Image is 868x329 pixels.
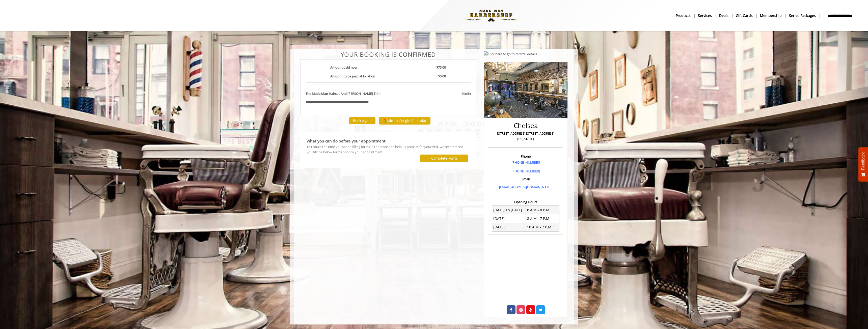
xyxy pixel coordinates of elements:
a: [PHONE_NUMBER] [511,169,540,173]
div: 60min [421,91,471,96]
div: To reduce the time you spend filling forms in the store and help us prepare for your visit, we re... [307,144,470,155]
a: Series packagesSeries packages [785,12,820,19]
label: Complete Form [431,156,457,160]
a: DealsDeals [716,12,732,19]
button: Add to Google Calendar [379,117,430,125]
h3: Opening Hours [488,200,563,204]
b: $0.00 [438,74,446,78]
td: 10 A.M - 7 P.M [526,223,559,231]
center: Your Booking is confirmed [300,51,476,58]
a: Productsproducts [672,12,694,19]
img: Made Man Barbershop logo [456,2,526,29]
b: Amount to be paid at location [330,74,375,78]
td: 8 A.M - 7 P.M [526,214,559,223]
b: Amount paid now [330,65,357,70]
b: $75.00 [436,65,446,70]
span: Feedback [861,152,865,170]
a: [PHONE_NUMBER] [511,160,540,165]
button: Book Again [349,117,375,124]
td: [DATE] To [DATE] [492,206,526,214]
p: [STREET_ADDRESS],[STREET_ADDRESS][US_STATE] [489,131,562,141]
b: Deals [719,13,728,18]
b: Membership [760,13,782,18]
a: MembershipMembership [756,12,785,19]
b: products [676,13,691,18]
a: Gift cardsgift cards [732,12,756,19]
img: Click here to go to referral details [484,51,537,57]
a: [EMAIL_ADDRESS][DOMAIN_NAME] [499,185,552,189]
a: ServicesServices [694,12,716,19]
button: Feedback - Show survey [858,147,868,182]
button: Complete Form [420,155,468,162]
h3: Phone [489,155,562,158]
td: [DATE] [492,223,526,231]
b: The Made Man Haircut And [PERSON_NAME] Trim [306,91,381,96]
h3: Email [489,177,562,181]
b: gift cards [736,13,753,18]
b: What you can do before your appointment [307,138,386,144]
b: Services [698,13,712,18]
h2: Chelsea [489,122,562,129]
td: 8 A.M - 8 P.M [526,206,559,214]
b: Series packages [789,13,816,18]
td: [DATE] [492,214,526,223]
